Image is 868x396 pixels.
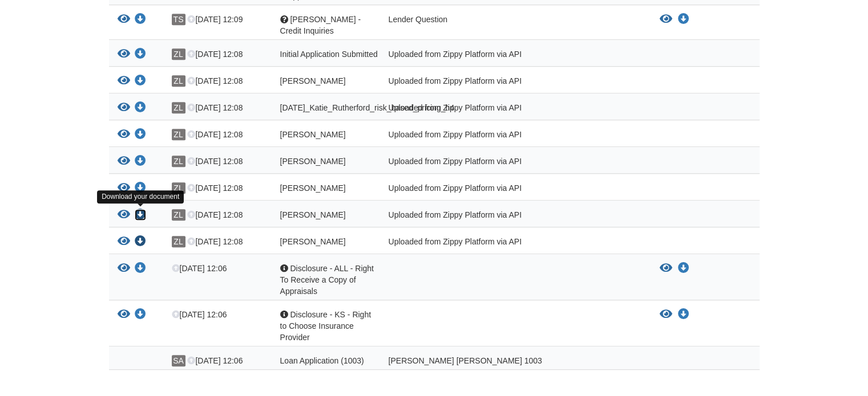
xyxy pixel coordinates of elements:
button: View 08-07-2025_Katie_Rutherford_risk_based_pricing_h4 [118,102,130,114]
span: ZL [172,48,185,60]
div: Uploaded from Zippy Platform via API [380,156,651,170]
span: ZL [172,129,185,140]
span: ZL [172,182,185,194]
div: Download your document [97,190,184,203]
div: [PERSON_NAME] [PERSON_NAME] 1003 [380,355,651,366]
a: Download Katie Rutherford - Credit Inquiries [678,15,689,24]
span: [DATE] 12:06 [172,264,227,273]
a: Download Katie Rutherford - Credit Inquiries [135,15,146,25]
a: Download Disclosure - ALL - Right To Receive a Copy of Appraisals [135,264,146,273]
a: Download Katie_Rutherford_privacy_notice [135,77,146,86]
span: [PERSON_NAME] [280,210,346,219]
button: View Katie_Rutherford_esign_consent [118,129,130,141]
span: SA [172,355,185,366]
span: [DATE] 12:08 [187,183,243,193]
span: [PERSON_NAME] - Credit Inquiries [280,15,361,35]
span: [DATE] 12:08 [187,157,243,166]
span: [DATE] 12:06 [172,310,227,319]
span: [DATE] 12:08 [187,130,243,139]
a: Download Katie_Rutherford_terms_of_use [135,184,146,193]
button: View Disclosure - KS - Right to Choose Insurance Provider [660,309,672,320]
span: ZL [172,209,185,221]
button: View Katie_Rutherford_sms_consent [118,156,130,168]
div: Lender Question [380,14,651,36]
div: Uploaded from Zippy Platform via API [380,129,651,144]
a: Download Katie_Rutherford_esign_consent [135,130,146,140]
button: View Katie_Rutherford_terms_of_use [118,182,130,194]
span: ZL [172,102,185,113]
span: [PERSON_NAME] [280,130,346,139]
span: [PERSON_NAME] [280,76,346,85]
span: [DATE] 12:08 [187,210,243,219]
span: [DATE] 12:06 [187,356,243,365]
button: View Katie_Rutherford_true_and_correct_consent [118,209,130,221]
a: Download Disclosure - KS - Right to Choose Insurance Provider [135,311,146,320]
span: ZL [172,236,185,247]
a: Download 08-07-2025_Katie_Rutherford_risk_based_pricing_h4 [135,104,146,113]
a: Download Katie_Rutherford_credit_authorization [135,238,146,247]
div: Uploaded from Zippy Platform via API [380,182,651,197]
div: Uploaded from Zippy Platform via API [380,209,651,224]
span: ZL [172,75,185,87]
div: Uploaded from Zippy Platform via API [380,102,651,117]
button: View Disclosure - ALL - Right To Receive a Copy of Appraisals [660,263,672,274]
button: View Disclosure - KS - Right to Choose Insurance Provider [118,309,130,321]
a: Download Initial Application Submitted [135,50,146,59]
button: View Katie_Rutherford_privacy_notice [118,75,130,87]
span: Initial Application Submitted [280,50,378,59]
span: [PERSON_NAME] [280,157,346,166]
div: Uploaded from Zippy Platform via API [380,48,651,63]
div: Uploaded from Zippy Platform via API [380,75,651,90]
button: View Katie_Rutherford_credit_authorization [118,236,130,248]
a: Download Disclosure - ALL - Right To Receive a Copy of Appraisals [678,264,689,273]
button: View Disclosure - ALL - Right To Receive a Copy of Appraisals [118,263,130,275]
a: Download Katie_Rutherford_sms_consent [135,157,146,166]
span: Loan Application (1003) [280,356,364,365]
span: [DATE] 12:08 [187,50,243,59]
span: Disclosure - KS - Right to Choose Insurance Provider [280,310,371,342]
span: [DATE] 12:08 [187,76,243,85]
button: View Katie Rutherford - Credit Inquiries [660,14,672,25]
span: ZL [172,156,185,167]
div: Uploaded from Zippy Platform via API [380,236,651,251]
span: [DATE] 12:08 [187,103,243,112]
span: TS [172,14,185,25]
span: [PERSON_NAME] [280,183,346,193]
a: Download Katie_Rutherford_true_and_correct_consent [135,211,146,220]
span: [DATE] 12:08 [187,237,243,246]
span: [DATE] 12:09 [187,15,243,24]
a: Download Disclosure - KS - Right to Choose Insurance Provider [678,310,689,319]
button: View Katie Rutherford - Credit Inquiries [118,14,130,26]
span: [PERSON_NAME] [280,237,346,246]
button: View Initial Application Submitted [118,48,130,60]
span: [DATE]_Katie_Rutherford_risk_based_pricing_h4 [280,103,455,112]
span: Disclosure - ALL - Right To Receive a Copy of Appraisals [280,264,374,296]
